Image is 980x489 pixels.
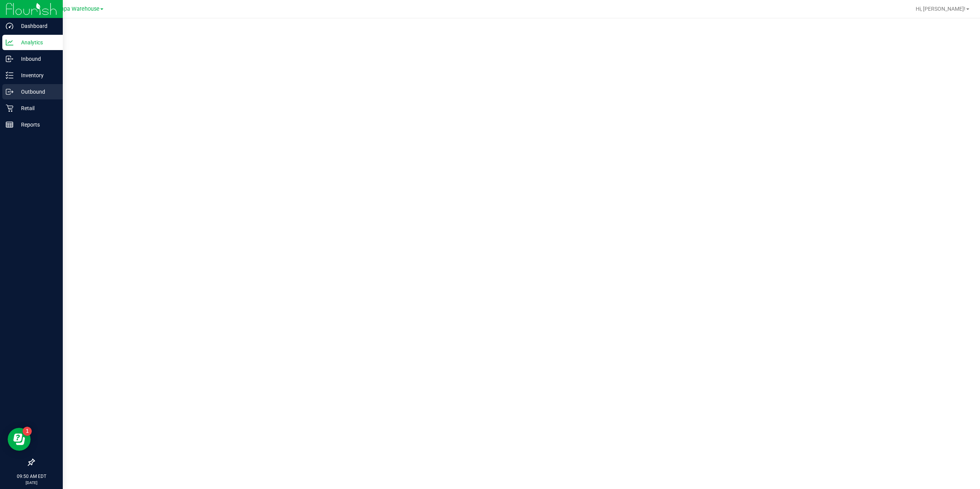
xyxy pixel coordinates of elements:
[6,55,13,63] inline-svg: Inbound
[13,87,59,96] p: Outbound
[8,428,31,451] iframe: Resource center
[3,480,59,486] p: [DATE]
[13,38,59,47] p: Analytics
[6,39,13,46] inline-svg: Analytics
[23,427,32,436] iframe: Resource center unread badge
[6,88,13,96] inline-svg: Outbound
[13,71,59,80] p: Inventory
[916,6,965,12] span: Hi, [PERSON_NAME]!
[6,71,13,79] inline-svg: Inventory
[53,6,100,12] span: Tampa Warehouse
[13,104,59,113] p: Retail
[13,21,59,31] p: Dashboard
[6,104,13,112] inline-svg: Retail
[3,473,59,480] p: 09:50 AM EDT
[6,121,13,128] inline-svg: Reports
[6,22,13,30] inline-svg: Dashboard
[13,54,59,63] p: Inbound
[13,120,59,129] p: Reports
